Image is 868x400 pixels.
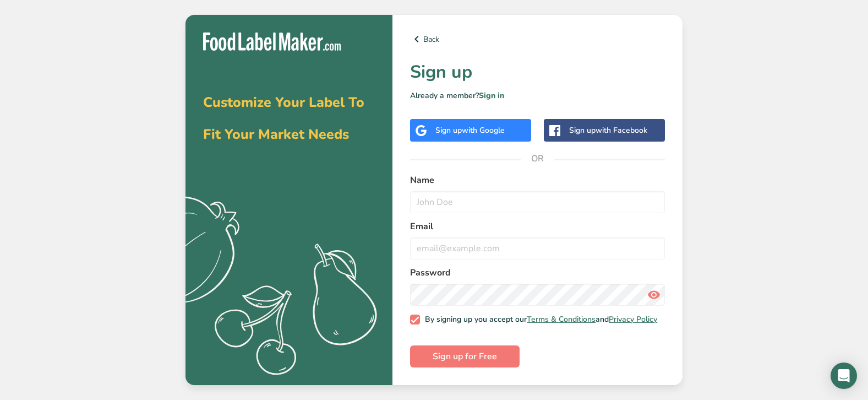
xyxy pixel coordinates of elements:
[410,174,665,187] label: Name
[410,59,665,85] h1: Sign up
[410,191,665,213] input: John Doe
[435,125,505,136] div: Sign up
[479,90,504,101] a: Sign in
[410,90,665,101] p: Already a member?
[569,125,647,136] div: Sign up
[609,314,657,325] a: Privacy Policy
[410,220,665,233] label: Email
[420,315,658,325] span: By signing up you accept our and
[521,142,554,175] span: OR
[596,125,647,136] span: with Facebook
[527,314,596,325] a: Terms & Conditions
[410,266,665,279] label: Password
[203,33,341,51] img: Food Label Maker
[203,93,364,144] span: Customize Your Label To Fit Your Market Needs
[462,125,505,136] span: with Google
[410,33,665,46] a: Back
[410,237,665,260] input: email@example.com
[831,363,857,389] div: Open Intercom Messenger
[410,345,520,367] button: Sign up for Free
[433,350,497,363] span: Sign up for Free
